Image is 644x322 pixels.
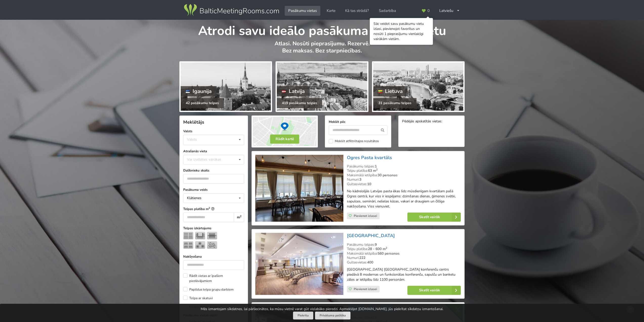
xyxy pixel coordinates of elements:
div: Latviešu [436,6,463,16]
label: Meklēt atfiltrētajos rezultātos [329,139,379,143]
strong: 10 [367,182,371,186]
div: Klātienes [187,196,201,200]
sup: 2 [386,246,387,250]
div: Valsts [187,137,197,142]
a: Skatīt vairāk [407,286,461,295]
span: Pievienot izlasei [354,287,377,291]
label: Telpas izkārtojums [183,226,244,231]
strong: 30 personas [378,173,398,178]
sup: 2 [240,214,241,218]
strong: 222 [359,255,365,260]
strong: 63 m [368,168,378,173]
div: 419 pasākumu telpas [277,98,322,108]
p: No kādreizējās Latvijas pasta ēkas līdz mūsdienīgam kvartālam pašā Ogres centrā, kur viss ir iesp... [347,189,461,209]
a: Latvija 419 pasākumu telpas [276,61,368,112]
strong: 28 - 600 m [368,247,387,251]
label: Pasākuma veids [183,187,244,192]
button: Piekrītu [293,312,313,319]
div: Latvija [277,86,310,96]
div: Gultasvietas: [347,260,461,265]
img: U-Veids [195,232,205,239]
div: Telpu platība: [347,168,461,173]
span: 0 [427,9,430,13]
img: Klase [183,241,193,249]
div: Gultasvietas: [347,182,461,186]
img: Sapulce [207,232,217,239]
div: Pasākumu telpas: [347,242,461,247]
a: Sadarbība [375,6,400,16]
img: Teātris [183,232,193,239]
strong: 560 personas [378,251,400,256]
a: Lietuva 31 pasākumu telpas [372,61,465,112]
p: [GEOGRAPHIC_DATA] [GEOGRAPHIC_DATA] konferenču centrs piedāvā 8 modernas un funkcionālas konferen... [347,267,461,282]
div: Maksimālā ietilpība: [347,251,461,256]
a: Igaunija 42 pasākumu telpas [179,61,272,112]
img: Viesnīca | Rīga | Bellevue Park Hotel Riga [255,233,343,295]
label: Rādīt vietas ar īpašiem piedāvājumiem [183,273,244,283]
div: Igaunija [181,86,217,96]
a: Ogres Pasta kvartāls [347,155,392,161]
button: Rādīt kartē [270,135,299,144]
span: Pievienot izlasei [354,214,377,218]
div: Var izvēlēties vairākas [186,157,233,162]
p: Atlasi. Nosūti pieprasījumu. Rezervē. Bez maksas. Bez starpniecības. [179,40,465,60]
div: m [234,213,244,222]
label: Meklēt pēc [329,119,387,124]
div: Pasākumu telpas: [347,164,461,169]
label: Telpas platība m [183,206,244,212]
label: Nakšņošana [183,254,244,259]
div: Telpu platība: [347,247,461,251]
strong: 1 [375,164,377,169]
a: Karte [323,6,339,16]
div: 31 pasākumu telpas [373,98,417,108]
div: Maksimālā ietilpība: [347,173,461,178]
strong: 400 [367,260,373,265]
span: Meklētājs [183,119,204,125]
a: Pasākumu vietas [285,6,320,16]
img: Bankets [195,241,205,249]
label: Papildus telpa grupu darbiem [183,287,234,292]
label: Atrašanās vieta [183,149,244,154]
div: Sāc veidot savu pasākumu vietu izlasi, pievienojot favorītus un nosūti 1 pieprasījumu vienlaicīgi... [373,21,429,42]
sup: 2 [209,206,210,210]
h1: Atrodi savu ideālo pasākuma norises vietu [179,20,465,39]
img: Baltic Meeting Rooms [183,3,280,17]
a: [GEOGRAPHIC_DATA] [347,233,395,239]
div: Numuri: [347,177,461,182]
div: 42 pasākumu telpas [181,98,224,108]
div: Numuri: [347,256,461,260]
a: Kā tas strādā? [342,6,372,16]
div: Lietuva [373,86,408,96]
a: Skatīt vairāk [407,213,461,222]
strong: 3 [359,177,361,182]
img: Pieņemšana [207,241,217,249]
label: Dalībnieku skaits [183,168,244,173]
strong: 9 [375,242,377,247]
img: Rādīt kartē [252,116,318,147]
a: Privātuma politika [315,312,350,319]
img: Svinību telpa | Ogre | Ogres Pasta kvartāls [255,155,343,222]
label: Valsts [183,129,244,134]
label: Telpa ar skatuvi [183,296,213,301]
div: Pēdējās apskatītās vietas: [402,119,461,124]
sup: 2 [376,168,378,172]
